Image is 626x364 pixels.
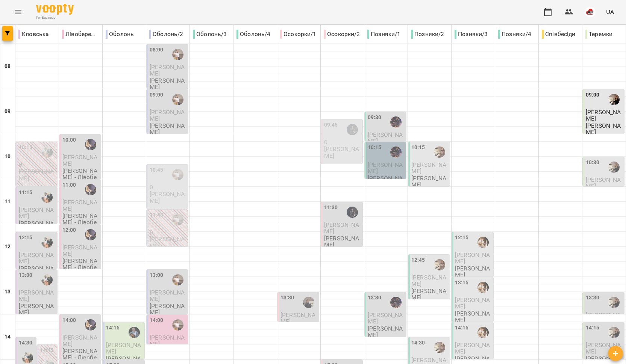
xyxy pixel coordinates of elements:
label: 10:15 [411,143,425,152]
p: [PERSON_NAME] [19,303,56,316]
p: Позняки/3 [455,30,488,39]
span: [PERSON_NAME] [19,251,54,265]
p: [PERSON_NAME] [324,235,361,248]
label: 14:00 [150,316,164,325]
label: 10:15 [19,143,33,152]
label: 14:00 [62,316,76,325]
p: Позняки/2 [411,30,444,39]
button: Menu [9,3,27,21]
p: [PERSON_NAME] - Лівобережна [62,258,99,277]
label: 13:30 [368,294,382,302]
label: 09:00 [586,91,600,99]
div: Поліна БУРАКОВА [22,352,33,363]
div: Ольга МОСКАЛЕНКО [85,139,96,150]
div: Ольга МОСКАЛЕНКО [85,229,96,240]
span: [PERSON_NAME] [586,109,621,122]
p: [PERSON_NAME] [324,146,361,159]
span: [PERSON_NAME] [19,289,54,302]
label: 11:45 [150,211,164,219]
img: Поліна БУРАКОВА [41,237,53,248]
img: Поліна БУРАКОВА [41,147,53,158]
div: Вікторія ТАРАБАН [172,319,183,331]
span: [PERSON_NAME] [586,311,621,325]
img: Олексій КОЧЕТОВ [129,327,140,338]
span: [PERSON_NAME] [150,63,185,77]
h6: 13 [5,288,11,296]
span: [PERSON_NAME] [150,289,185,302]
p: Лівобережна [62,30,99,39]
label: 10:15 [368,143,382,152]
img: 42377b0de29e0fb1f7aad4b12e1980f7.jpeg [585,7,596,17]
span: [PERSON_NAME] [280,311,315,325]
p: [PERSON_NAME] [455,310,492,323]
h6: 08 [5,62,11,71]
p: 0 [19,162,56,168]
div: Вікторія ТАРАБАН [172,49,183,60]
span: [PERSON_NAME] [150,334,185,347]
p: [PERSON_NAME] [150,122,186,136]
span: [PERSON_NAME] [586,341,621,355]
span: [PERSON_NAME] [455,251,490,265]
img: Ольга МОСКАЛЕНКО [85,184,96,195]
p: Осокорки/1 [280,30,317,39]
label: 13:15 [455,279,469,287]
label: 14:30 [19,339,33,347]
span: [PERSON_NAME] [586,176,621,190]
img: Поліна БУРАКОВА [41,192,53,203]
img: Ольга ЕПОВА [608,162,620,173]
span: [PERSON_NAME] [62,199,97,212]
label: 12:15 [19,234,33,242]
p: [PERSON_NAME] [411,288,448,301]
p: Кловська [18,30,49,39]
label: 11:30 [324,204,338,212]
label: 11:00 [62,181,76,189]
p: [PERSON_NAME] [368,175,405,188]
label: 14:30 [411,339,425,347]
span: [PERSON_NAME] [62,154,97,167]
label: 12:00 [62,226,76,234]
p: [PERSON_NAME] [150,303,186,316]
span: [PERSON_NAME] [150,109,185,122]
h6: 09 [5,107,11,116]
p: Оболонь/3 [193,30,227,39]
label: 10:30 [586,159,600,167]
p: [PERSON_NAME] [150,191,186,204]
p: Оболонь/2 [149,30,183,39]
img: Вікторія ТАРАБАН [172,214,183,225]
img: Юлія КРАВЧЕНКО [390,147,402,158]
img: Ольга ЕПОВА [608,94,620,105]
div: Вікторія ТАРАБАН [172,94,183,105]
button: Створити урок [608,346,623,361]
p: Позняки/4 [498,30,531,39]
div: Ольга МОСКАЛЕНКО [85,319,96,331]
img: Voopty Logo [36,4,74,15]
img: Ірина ЗЕНДРАН [434,147,445,158]
p: [PERSON_NAME] [19,265,56,278]
img: Поліна БУРАКОВА [41,274,53,285]
img: Ірина ЗЕНДРАН [434,342,445,353]
img: Ірина ЗЕНДРАН [434,259,445,270]
span: For Business [36,15,74,20]
label: 08:00 [150,46,164,54]
img: Олена САФРОНОВА-СМИРНОВА [347,124,358,135]
img: Юлія КРАВЧЕНКО [390,116,402,128]
img: Ольга ЕПОВА [608,327,620,338]
label: 12:15 [455,234,469,242]
img: Вікторія ТАРАБАН [172,169,183,180]
label: 09:30 [368,113,382,122]
img: Тетяна КУРУЧ [303,297,314,308]
p: [PERSON_NAME] [455,265,492,278]
h6: 14 [5,333,11,341]
div: Сергій ВЛАСОВИЧ [477,327,489,338]
label: 13:00 [19,271,33,279]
